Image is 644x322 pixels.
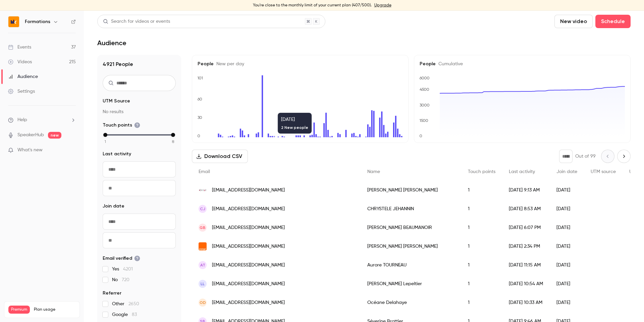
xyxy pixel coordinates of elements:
div: CHRYSTELE JEHANNIN [361,199,461,218]
span: Premium [8,306,30,314]
div: [DATE] 6:07 PM [502,218,550,237]
button: New video [554,15,593,28]
div: 1 [461,256,502,274]
h5: People [420,61,625,67]
span: Join date [556,169,577,174]
span: No [112,276,129,283]
div: [DATE] [550,274,584,293]
span: Help [17,116,27,124]
text: 6000 [419,76,430,80]
span: Referrer [103,290,121,297]
span: [EMAIL_ADDRESS][DOMAIN_NAME] [212,280,285,288]
h5: People [198,61,403,67]
span: Last activity [509,169,535,174]
span: 83 [132,312,137,317]
span: Last activity [103,151,131,157]
span: Cumulative [436,62,463,66]
div: Search for videos or events [103,18,170,25]
div: 1 [461,237,502,256]
span: Email verified [103,255,140,262]
span: 720 [122,277,129,282]
span: GB [200,225,206,231]
span: [EMAIL_ADDRESS][DOMAIN_NAME] [212,262,285,269]
div: min [103,133,107,137]
div: 1 [461,293,502,312]
div: [DATE] 9:13 AM [502,181,550,199]
li: help-dropdown-opener [8,116,76,124]
div: [DATE] 2:34 PM [502,237,550,256]
div: Settings [8,88,35,95]
span: LL [201,281,205,287]
div: 1 [461,218,502,237]
span: [EMAIL_ADDRESS][DOMAIN_NAME] [212,299,285,306]
div: [DATE] 10:33 AM [502,293,550,312]
div: Events [8,44,31,51]
button: Next page [617,150,631,163]
span: Touch points [468,169,495,174]
div: Aurore TOURNEAU [361,256,461,274]
div: [DATE] [550,293,584,312]
span: Email [199,169,210,174]
h1: Audience [97,39,126,47]
text: 4500 [420,87,429,92]
div: [DATE] 10:54 AM [502,274,550,293]
div: Océane Delahaye [361,293,461,312]
div: max [171,133,175,137]
div: [PERSON_NAME] Lepeltier [361,274,461,293]
div: [DATE] [550,181,584,199]
p: No results [103,108,176,115]
img: orial.fr [199,186,207,194]
div: [PERSON_NAME] [PERSON_NAME] [361,237,461,256]
text: 101 [197,76,203,80]
span: Touch points [103,122,140,129]
span: Yes [112,266,133,272]
h6: Formations [25,18,50,25]
div: 1 [461,181,502,199]
div: [PERSON_NAME] BEAUMANOIR [361,218,461,237]
text: 0 [419,134,422,138]
span: Name [367,169,380,174]
span: 4201 [123,267,133,271]
span: Plan usage [34,307,75,312]
text: 60 [197,97,202,101]
p: Out of 99 [575,153,596,160]
span: CJ [200,206,205,212]
span: 8 [172,139,174,145]
span: Google [112,311,137,318]
span: [EMAIL_ADDRESS][DOMAIN_NAME] [212,243,285,250]
span: 1 [105,139,106,145]
div: [PERSON_NAME] [PERSON_NAME] [361,181,461,199]
a: SpeakerHub [17,132,44,139]
div: Audience [8,73,38,80]
span: Other [112,301,139,307]
div: [DATE] [550,237,584,256]
div: [DATE] 8:53 AM [502,199,550,218]
text: 0 [197,134,200,138]
button: Download CSV [192,150,248,163]
span: OD [200,300,206,306]
span: New per day [214,62,244,66]
text: 1500 [419,118,428,123]
div: Videos [8,59,32,65]
span: [EMAIL_ADDRESS][DOMAIN_NAME] [212,224,285,231]
span: Join date [103,203,124,210]
div: [DATE] [550,218,584,237]
div: [DATE] [550,199,584,218]
h1: 4921 People [103,60,176,68]
text: 3000 [420,103,430,107]
iframe: Noticeable Trigger [68,147,76,153]
span: 2650 [128,302,139,306]
div: 1 [461,199,502,218]
span: [EMAIL_ADDRESS][DOMAIN_NAME] [212,206,285,213]
div: 1 [461,274,502,293]
span: What's new [17,147,43,154]
span: UTM Source [103,98,130,104]
span: UTM source [591,169,616,174]
span: [EMAIL_ADDRESS][DOMAIN_NAME] [212,187,285,194]
img: Formations [8,16,19,27]
span: new [48,132,61,139]
text: 30 [198,115,202,120]
div: [DATE] [550,256,584,274]
span: AT [200,262,205,268]
img: orange.fr [199,242,207,250]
